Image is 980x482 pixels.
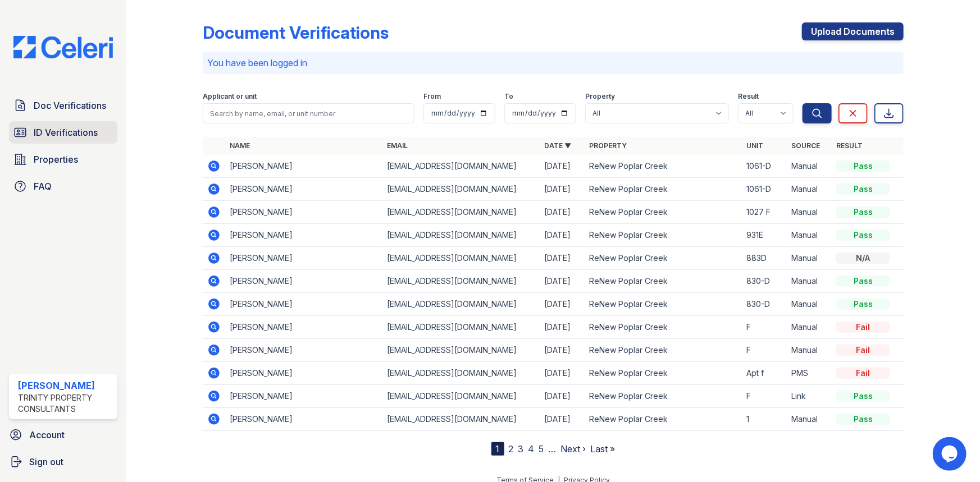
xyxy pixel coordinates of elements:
[836,141,863,150] a: Result
[585,201,742,224] td: ReNew Poplar Creek
[18,392,113,415] div: Trinity Property Consultants
[382,201,540,224] td: [EMAIL_ADDRESS][DOMAIN_NAME]
[591,443,616,455] a: Last »
[34,180,52,193] span: FAQ
[382,316,540,339] td: [EMAIL_ADDRESS][DOMAIN_NAME]
[225,178,382,201] td: [PERSON_NAME]
[585,362,742,385] td: ReNew Poplar Creek
[9,148,117,171] a: Properties
[742,224,787,247] td: 931E
[540,247,585,270] td: [DATE]
[585,155,742,178] td: ReNew Poplar Creek
[787,408,832,431] td: Manual
[540,155,585,178] td: [DATE]
[836,160,890,172] div: Pass
[34,126,98,139] span: ID Verifications
[585,224,742,247] td: ReNew Poplar Creek
[585,270,742,293] td: ReNew Poplar Creek
[787,293,832,316] td: Manual
[787,247,832,270] td: Manual
[787,270,832,293] td: Manual
[225,316,382,339] td: [PERSON_NAME]
[9,175,117,198] a: FAQ
[787,339,832,362] td: Manual
[4,451,122,473] a: Sign out
[746,141,763,150] a: Unit
[836,183,890,195] div: Pass
[203,103,414,123] input: Search by name, email, or unit number
[382,293,540,316] td: [EMAIL_ADDRESS][DOMAIN_NAME]
[203,92,257,101] label: Applicant or unit
[585,385,742,408] td: ReNew Poplar Creek
[540,408,585,431] td: [DATE]
[787,155,832,178] td: Manual
[504,92,513,101] label: To
[382,385,540,408] td: [EMAIL_ADDRESS][DOMAIN_NAME]
[933,437,969,471] iframe: chat widget
[585,316,742,339] td: ReNew Poplar Creek
[9,94,117,117] a: Doc Verifications
[742,201,787,224] td: 1027 F
[836,276,890,287] div: Pass
[585,408,742,431] td: ReNew Poplar Creek
[836,368,890,379] div: Fail
[742,293,787,316] td: 830-D
[34,153,78,166] span: Properties
[836,414,890,425] div: Pass
[787,385,832,408] td: Link
[387,141,408,150] a: Email
[742,270,787,293] td: 830-D
[787,178,832,201] td: Manual
[9,121,117,144] a: ID Verifications
[540,270,585,293] td: [DATE]
[382,247,540,270] td: [EMAIL_ADDRESS][DOMAIN_NAME]
[382,270,540,293] td: [EMAIL_ADDRESS][DOMAIN_NAME]
[207,56,899,70] p: You have been logged in
[742,155,787,178] td: 1061-D
[225,155,382,178] td: [PERSON_NAME]
[787,201,832,224] td: Manual
[423,92,441,101] label: From
[742,339,787,362] td: F
[225,385,382,408] td: [PERSON_NAME]
[585,178,742,201] td: ReNew Poplar Creek
[4,36,122,58] img: CE_Logo_Blue-a8612792a0a2168367f1c8372b55b34899dd931a85d93a1a3d3e32e68fde9ad4.png
[836,345,890,356] div: Fail
[742,362,787,385] td: Apt f
[787,316,832,339] td: Manual
[836,229,890,241] div: Pass
[509,443,514,455] a: 2
[791,141,820,150] a: Source
[585,92,615,101] label: Property
[382,155,540,178] td: [EMAIL_ADDRESS][DOMAIN_NAME]
[742,408,787,431] td: 1
[585,339,742,362] td: ReNew Poplar Creek
[589,141,627,150] a: Property
[836,253,890,264] div: N/A
[528,443,535,455] a: 4
[225,247,382,270] td: [PERSON_NAME]
[382,224,540,247] td: [EMAIL_ADDRESS][DOMAIN_NAME]
[540,316,585,339] td: [DATE]
[836,391,890,402] div: Pass
[382,408,540,431] td: [EMAIL_ADDRESS][DOMAIN_NAME]
[738,92,759,101] label: Result
[787,362,832,385] td: PMS
[540,339,585,362] td: [DATE]
[540,385,585,408] td: [DATE]
[742,385,787,408] td: F
[225,408,382,431] td: [PERSON_NAME]
[225,224,382,247] td: [PERSON_NAME]
[585,247,742,270] td: ReNew Poplar Creek
[382,362,540,385] td: [EMAIL_ADDRESS][DOMAIN_NAME]
[29,455,63,469] span: Sign out
[225,362,382,385] td: [PERSON_NAME]
[742,247,787,270] td: 883D
[518,443,524,455] a: 3
[539,443,544,455] a: 5
[787,224,832,247] td: Manual
[540,178,585,201] td: [DATE]
[203,22,389,43] div: Document Verifications
[225,270,382,293] td: [PERSON_NAME]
